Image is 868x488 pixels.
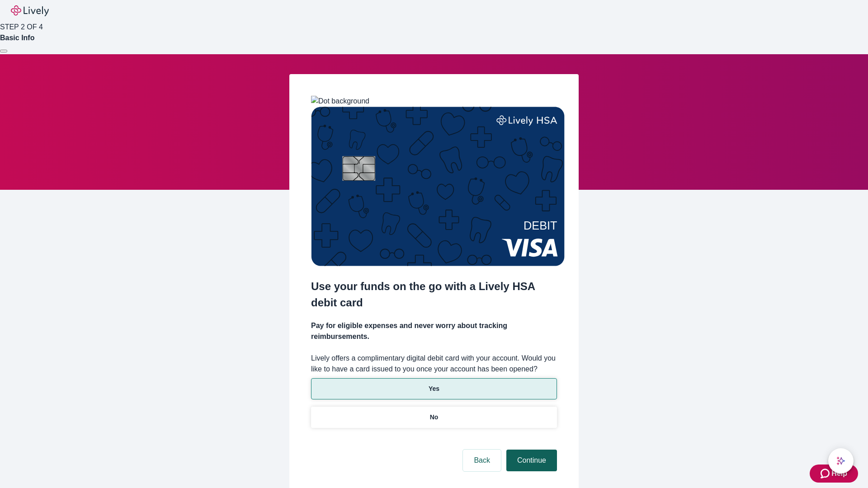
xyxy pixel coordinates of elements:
img: Dot background [311,96,369,107]
p: No [430,413,439,422]
button: Back [463,450,501,471]
button: Yes [311,378,557,399]
label: Lively offers a complimentary digital debit card with your account. Would you like to have a card... [311,353,557,375]
p: Yes [429,384,439,394]
svg: Zendesk support icon [821,468,831,479]
img: Lively [11,5,49,16]
button: chat [828,448,854,474]
h2: Use your funds on the go with a Lively HSA debit card [311,278,557,311]
span: Help [831,468,847,479]
button: No [311,407,557,428]
button: Continue [506,450,557,471]
svg: Lively AI Assistant [836,456,845,465]
button: Zendesk support iconHelp [810,465,858,483]
img: Debit card [311,107,565,266]
h4: Pay for eligible expenses and never worry about tracking reimbursements. [311,320,557,342]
